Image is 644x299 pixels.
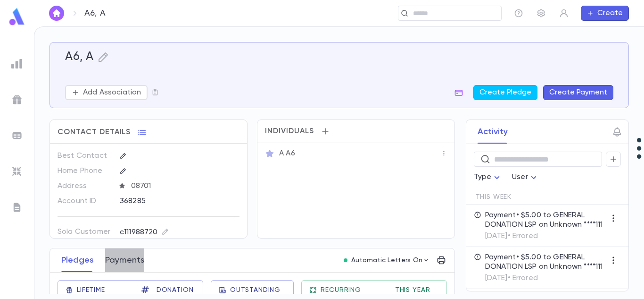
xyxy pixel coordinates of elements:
[485,253,606,272] p: Payment • $5.00 to GENERAL DONATION LSP on Unknown ****111
[51,9,62,17] img: home_white.a664292cf8c1dea59945f0da9f25487c.svg
[58,224,112,246] p: Sola Customer ID
[340,254,434,267] button: Automatic Letters On
[65,85,148,100] button: Add Association
[478,120,508,144] button: Activity
[8,8,26,26] img: logo
[474,168,503,187] div: Type
[58,148,112,163] p: Best Contact
[473,85,537,100] button: Create Pledge
[58,163,112,179] p: Home Phone
[543,85,613,100] button: Create Payment
[11,94,23,105] img: campaigns_grey.99e729a5f7ee94e3726e6486bddda8f1.svg
[11,58,23,69] img: reports_grey.c525e4749d1bce6a11f5fe2a8de1b229.svg
[351,256,423,264] p: Automatic Letters On
[581,6,629,21] button: Create
[127,181,240,191] span: 08701
[485,211,606,230] p: Payment • $5.00 to GENERAL DONATION LSP on Unknown ****111
[58,194,112,209] p: Account ID
[485,273,606,283] p: [DATE] • Errored
[11,166,23,177] img: imports_grey.530a8a0e642e233f2baf0ef88e8c9fcb.svg
[485,231,606,241] p: [DATE] • Errored
[474,173,492,181] span: Type
[265,127,314,136] span: Individuals
[279,149,295,158] p: A A6
[11,202,23,213] img: letters_grey.7941b92b52307dd3b8a917253454ce1c.svg
[395,286,430,294] span: This Year
[105,248,144,272] button: Payments
[120,226,169,238] div: c111988720
[58,128,131,137] span: Contact Details
[11,130,23,141] img: batches_grey.339ca447c9d9533ef1741baa751efc33.svg
[512,173,528,181] span: User
[476,193,512,201] span: This Week
[230,286,281,294] span: Outstanding
[83,88,141,97] p: Add Association
[512,168,539,187] div: User
[65,50,94,64] h5: A6, A
[58,179,112,194] p: Address
[61,248,94,272] button: Pledges
[120,194,215,208] div: 368285
[84,8,106,18] p: A6, A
